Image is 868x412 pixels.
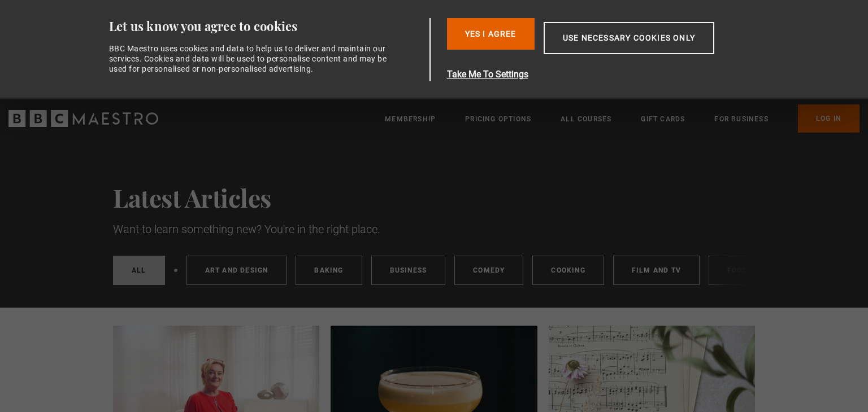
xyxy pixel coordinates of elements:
a: Log In [798,104,860,133]
a: Film and TV [613,256,700,285]
a: All [113,256,165,285]
button: Yes I Agree [447,18,535,50]
a: Gift Cards [641,113,685,125]
a: Comedy [454,256,523,285]
svg: BBC Maestro [8,110,158,127]
a: All Courses [561,113,611,125]
a: Baking [296,256,362,285]
button: Use necessary cookies only [544,22,714,54]
a: Business [371,256,446,285]
a: Cooking [532,256,604,285]
a: For business [714,113,768,125]
h1: Latest Articles [113,183,755,212]
nav: Primary [385,104,860,133]
button: Take Me To Settings [447,68,768,81]
a: Membership [385,113,436,125]
a: Pricing Options [465,113,531,125]
div: BBC Maestro uses cookies and data to help us to deliver and maintain our services. Cookies and da... [109,43,394,74]
nav: Categories [113,256,755,290]
p: Want to learn something new? You're in the right place. [113,221,755,238]
a: Art and Design [186,256,287,285]
div: Let us know you agree to cookies [109,18,426,34]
